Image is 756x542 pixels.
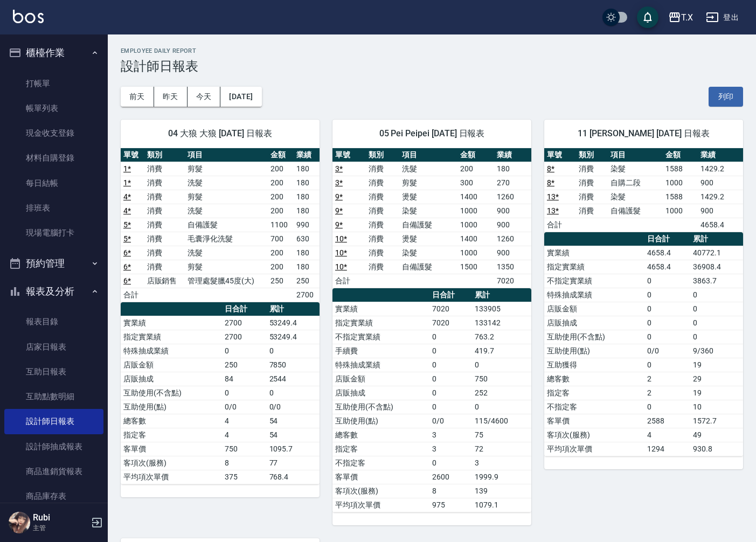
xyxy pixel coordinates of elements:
[366,162,399,176] td: 消費
[457,232,494,246] td: 1400
[544,232,743,456] table: a dense table
[268,176,294,190] td: 200
[294,204,320,218] td: 180
[399,246,457,260] td: 染髮
[698,148,743,162] th: 業績
[268,162,294,176] td: 200
[4,309,103,334] a: 報表目錄
[429,428,472,442] td: 3
[267,456,320,470] td: 77
[121,148,320,302] table: a dense table
[144,274,185,288] td: 店販銷售
[557,128,730,139] span: 11 [PERSON_NAME] [DATE] 日報表
[544,316,644,330] td: 店販抽成
[544,372,644,386] td: 總客數
[366,260,399,274] td: 消費
[472,498,531,512] td: 1079.1
[494,246,531,260] td: 900
[144,204,185,218] td: 消費
[121,470,222,484] td: 平均項次單價
[13,10,44,23] img: Logo
[121,428,222,442] td: 指定客
[457,204,494,218] td: 1000
[644,232,690,246] th: 日合計
[4,71,103,96] a: 打帳單
[544,386,644,400] td: 指定客
[332,484,429,498] td: 客項次(服務)
[709,87,743,107] button: 列印
[690,246,743,260] td: 40772.1
[222,358,267,372] td: 250
[644,330,690,344] td: 0
[267,344,320,358] td: 0
[332,344,429,358] td: 手續費
[268,274,294,288] td: 250
[429,372,472,386] td: 0
[294,232,320,246] td: 630
[294,288,320,302] td: 2700
[222,428,267,442] td: 4
[576,148,608,162] th: 類別
[544,260,644,274] td: 指定實業績
[185,232,267,246] td: 毛囊淨化洗髮
[663,176,698,190] td: 1000
[267,330,320,344] td: 53249.4
[332,386,429,400] td: 店販抽成
[144,176,185,190] td: 消費
[690,274,743,288] td: 3863.7
[698,218,743,232] td: 4658.4
[698,204,743,218] td: 900
[690,400,743,414] td: 10
[121,372,222,386] td: 店販抽成
[457,218,494,232] td: 1000
[544,414,644,428] td: 客單價
[399,148,457,162] th: 項目
[690,316,743,330] td: 0
[345,128,518,139] span: 05 Pei Peipei [DATE] 日報表
[185,260,267,274] td: 剪髮
[220,87,261,107] button: [DATE]
[268,148,294,162] th: 金額
[154,87,188,107] button: 昨天
[366,232,399,246] td: 消費
[637,6,658,28] button: save
[121,400,222,414] td: 互助使用(點)
[472,358,531,372] td: 0
[188,87,221,107] button: 今天
[429,414,472,428] td: 0/0
[185,148,267,162] th: 項目
[332,330,429,344] td: 不指定實業績
[366,218,399,232] td: 消費
[294,162,320,176] td: 180
[144,260,185,274] td: 消費
[544,428,644,442] td: 客項次(服務)
[332,372,429,386] td: 店販金額
[9,512,30,533] img: Person
[690,344,743,358] td: 9/360
[33,523,88,533] p: 主管
[366,190,399,204] td: 消費
[429,302,472,316] td: 7020
[690,302,743,316] td: 0
[457,162,494,176] td: 200
[644,302,690,316] td: 0
[294,260,320,274] td: 180
[332,316,429,330] td: 指定實業績
[144,246,185,260] td: 消費
[185,218,267,232] td: 自備護髮
[472,442,531,456] td: 72
[608,190,663,204] td: 染髮
[576,204,608,218] td: 消費
[268,246,294,260] td: 200
[4,121,103,145] a: 現金收支登錄
[644,344,690,358] td: 0/0
[429,498,472,512] td: 975
[268,218,294,232] td: 1100
[222,414,267,428] td: 4
[544,148,576,162] th: 單號
[644,260,690,274] td: 4658.4
[472,456,531,470] td: 3
[429,456,472,470] td: 0
[494,148,531,162] th: 業績
[399,204,457,218] td: 染髮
